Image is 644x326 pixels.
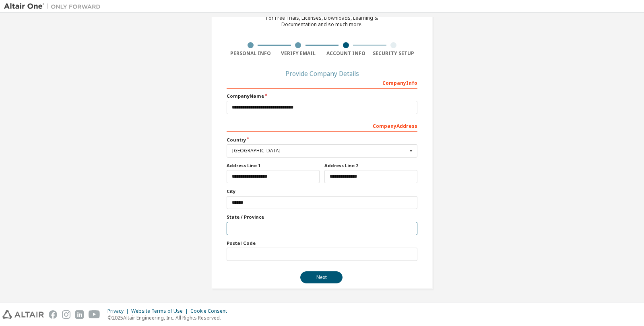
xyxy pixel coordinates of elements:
div: Company Info [227,76,417,89]
div: [GEOGRAPHIC_DATA] [232,148,407,153]
div: Personal Info [227,50,275,57]
div: Account Info [322,50,370,57]
img: facebook.svg [49,310,57,319]
div: For Free Trials, Licenses, Downloads, Learning & Documentation and so much more. [266,15,378,28]
p: © 2025 Altair Engineering, Inc. All Rights Reserved. [107,314,232,321]
div: Security Setup [370,50,418,57]
div: Privacy [107,308,131,314]
img: Altair One [4,2,105,10]
div: Provide Company Details [227,71,417,76]
div: Verify Email [275,50,322,57]
label: Address Line 2 [324,162,417,169]
img: youtube.svg [89,310,100,319]
img: altair_logo.svg [2,310,44,319]
img: instagram.svg [62,310,70,319]
label: Company Name [227,93,417,99]
div: Cookie Consent [190,308,232,314]
button: Next [300,271,343,283]
div: Website Terms of Use [131,308,190,314]
label: City [227,188,417,195]
img: linkedin.svg [75,310,84,319]
div: Company Address [227,119,417,132]
label: Postal Code [227,240,417,246]
label: Address Line 1 [227,162,320,169]
label: Country [227,137,417,143]
label: State / Province [227,214,417,220]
